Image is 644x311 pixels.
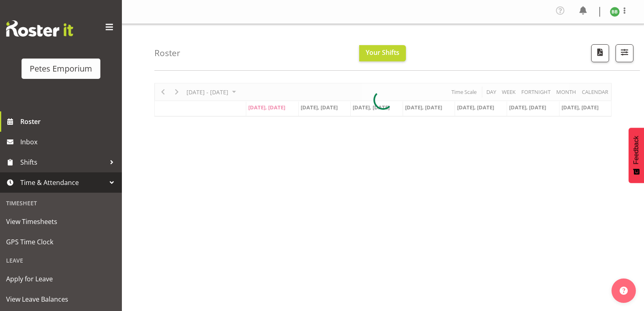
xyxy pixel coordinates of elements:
span: Time & Attendance [20,176,106,189]
img: beena-bist9974.jpg [610,7,620,17]
span: Shifts [20,156,106,168]
button: Filter Shifts [616,44,633,62]
span: GPS Time Clock [6,236,116,248]
span: Inbox [20,136,118,148]
button: Your Shifts [359,45,406,61]
div: Leave [2,252,120,269]
button: Download a PDF of the roster according to the set date range. [591,44,609,62]
a: GPS Time Clock [2,232,120,252]
a: Apply for Leave [2,269,120,289]
span: Roster [20,115,118,128]
div: Timesheet [2,195,120,211]
img: help-xxl-2.png [620,287,628,295]
div: Petes Emporium [30,63,92,75]
h4: Roster [154,48,180,58]
img: Rosterit website logo [6,20,73,37]
span: View Leave Balances [6,293,116,305]
span: Your Shifts [366,48,399,57]
span: Feedback [633,136,640,164]
button: Feedback - Show survey [629,128,644,183]
a: View Timesheets [2,211,120,232]
a: View Leave Balances [2,289,120,309]
span: View Timesheets [6,215,116,228]
span: Apply for Leave [6,273,116,285]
